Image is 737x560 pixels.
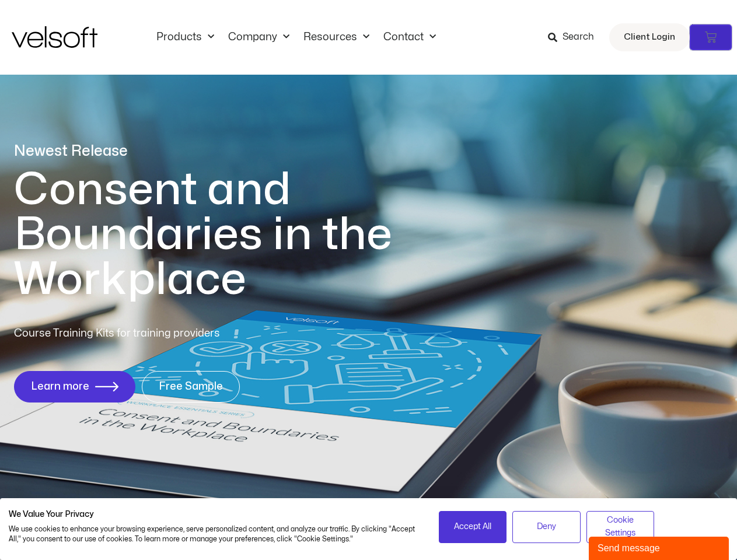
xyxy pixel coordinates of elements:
[14,167,440,302] h1: Consent and Boundaries in the Workplace
[9,509,421,520] h2: We Value Your Privacy
[537,520,556,533] span: Deny
[159,381,223,393] span: Free Sample
[512,511,581,543] button: Deny all cookies
[624,30,675,45] span: Client Login
[439,511,507,543] button: Accept all cookies
[454,520,491,533] span: Accept All
[14,371,135,402] a: Learn more
[548,27,602,47] a: Search
[149,31,221,44] a: ProductsMenu Toggle
[12,26,97,48] img: Velsoft Training Materials
[9,524,421,544] p: We use cookies to enhance your browsing experience, serve personalized content, and analyze our t...
[221,31,296,44] a: CompanyMenu Toggle
[14,141,440,162] p: Newest Release
[14,325,305,342] p: Course Training Kits for training providers
[31,381,89,393] span: Learn more
[142,371,240,402] a: Free Sample
[594,514,647,540] span: Cookie Settings
[296,31,376,44] a: ResourcesMenu Toggle
[586,511,655,543] button: Adjust cookie preferences
[376,31,443,44] a: ContactMenu Toggle
[149,31,443,44] nav: Menu
[589,534,731,560] iframe: chat widget
[609,23,690,51] a: Client Login
[563,30,594,45] span: Search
